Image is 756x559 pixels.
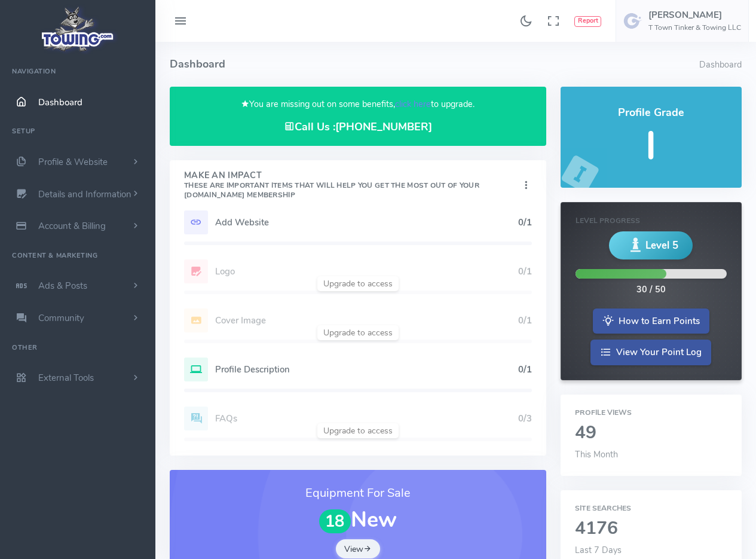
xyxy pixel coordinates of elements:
h6: T Town Tinker & Towing LLC [648,24,741,32]
h4: Call Us : [184,121,532,133]
h5: Profile Description [215,365,518,374]
p: You are missing out on some benefits, to upgrade. [184,97,532,111]
h2: 49 [575,423,727,443]
h5: Add Website [215,218,518,227]
h4: Make An Impact [184,171,520,200]
a: View Your Point Log [590,340,711,365]
h5: 0/1 [518,365,532,374]
span: 18 [319,509,351,534]
h6: Level Progress [576,217,727,225]
h1: New [184,508,532,533]
a: How to Earn Points [593,308,709,334]
span: Ads & Posts [38,280,87,292]
div: 30 / 50 [636,283,666,297]
span: Account & Billing [38,220,106,232]
span: Profile & Website [38,156,108,168]
img: user-image [623,11,642,30]
span: Details and Information [38,188,131,200]
a: View [336,539,380,558]
span: Last 7 Days [575,544,622,556]
span: Level 5 [645,238,678,253]
h5: I [575,125,727,167]
h2: 4176 [575,519,727,539]
small: These are important items that will help you get the most out of your [DOMAIN_NAME] Membership [184,181,479,200]
h4: Profile Grade [575,107,727,119]
img: logo [38,4,118,54]
button: Report [574,16,601,27]
h5: 0/1 [518,218,532,227]
h3: Equipment For Sale [184,484,532,502]
span: Dashboard [38,96,82,108]
h4: Dashboard [170,42,699,87]
span: External Tools [38,372,94,384]
li: Dashboard [699,59,742,72]
a: click here [395,98,431,110]
span: This Month [575,448,618,460]
span: Community [38,312,84,324]
h6: Profile Views [575,409,727,417]
a: [PHONE_NUMBER] [335,120,432,134]
h5: [PERSON_NAME] [648,10,741,20]
h6: Site Searches [575,505,727,512]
